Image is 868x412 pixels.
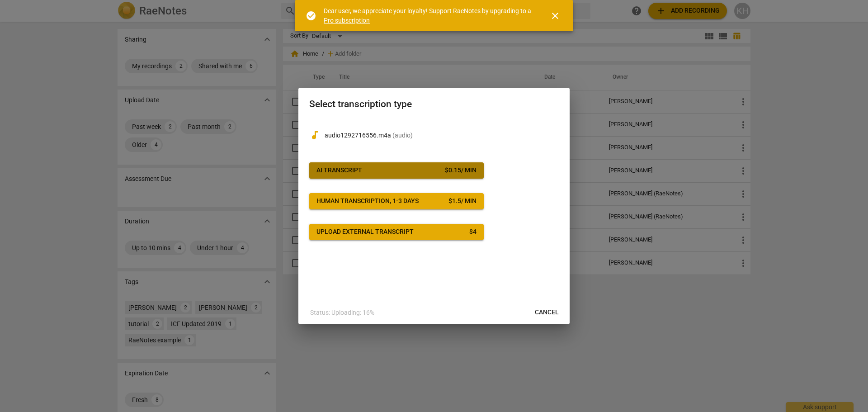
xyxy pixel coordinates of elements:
[528,304,566,321] button: Cancel
[309,193,484,209] button: Human transcription, 1-3 days$1.5/ min
[324,17,370,24] a: Pro subscription
[316,166,362,175] div: AI Transcript
[306,10,316,21] span: check_circle
[316,197,419,206] div: Human transcription, 1-3 days
[392,132,413,139] span: ( audio )
[309,162,484,179] button: AI Transcript$0.15/ min
[469,227,476,237] div: $ 4
[309,99,559,110] h2: Select transcription type
[550,10,561,21] span: close
[544,5,566,27] button: Close
[316,227,414,237] div: Upload external transcript
[310,308,374,317] p: Status: Uploading: 16%
[535,308,559,317] span: Cancel
[445,166,476,175] div: $ 0.15 / min
[324,6,533,25] div: Dear user, we appreciate your loyalty! Support RaeNotes by upgrading to a
[325,131,559,140] p: audio1292716556.m4a(audio)
[309,130,320,141] span: audiotrack
[309,224,484,240] button: Upload external transcript$4
[448,197,476,206] div: $ 1.5 / min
